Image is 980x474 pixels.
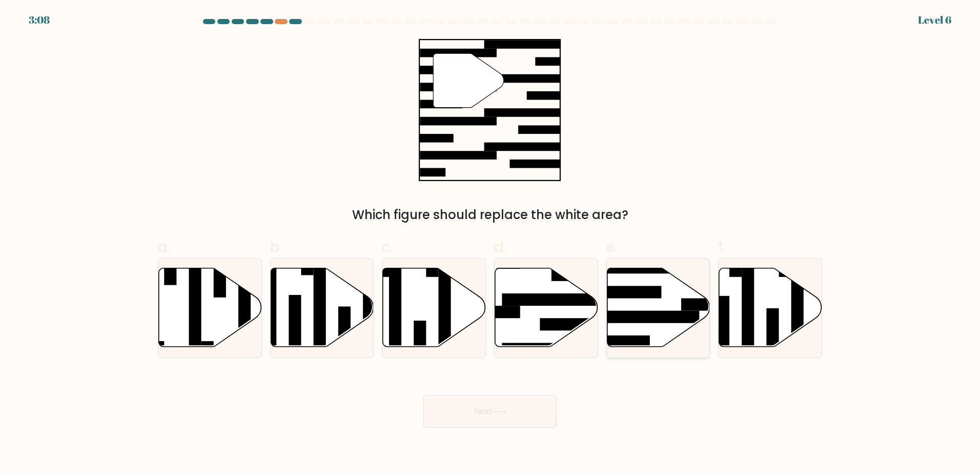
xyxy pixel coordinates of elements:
[423,395,557,428] button: Next
[434,53,504,107] g: "
[164,206,816,224] div: Which figure should replace the white area?
[606,237,618,257] span: e.
[158,237,170,257] span: a.
[29,12,50,28] div: 3:08
[918,12,951,28] div: Level 6
[270,237,282,257] span: b.
[494,237,506,257] span: d.
[718,237,725,257] span: f.
[382,237,393,257] span: c.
